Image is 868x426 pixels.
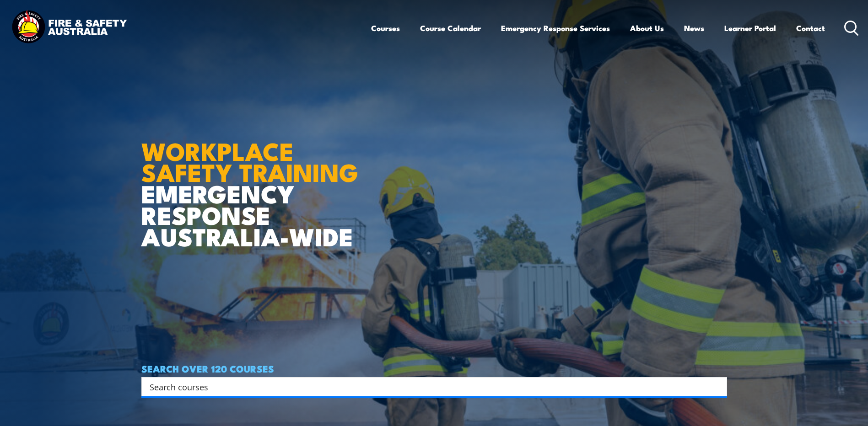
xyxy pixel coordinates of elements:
input: Search input [150,380,707,394]
a: Courses [371,16,400,40]
strong: WORKPLACE SAFETY TRAINING [141,131,358,191]
a: Learner Portal [724,16,776,40]
form: Search form [151,380,709,393]
a: Contact [796,16,825,40]
button: Search magnifier button [711,380,724,393]
h1: EMERGENCY RESPONSE AUSTRALIA-WIDE [141,117,365,247]
a: News [684,16,704,40]
a: About Us [630,16,664,40]
a: Course Calendar [420,16,481,40]
a: Emergency Response Services [501,16,610,40]
h4: SEARCH OVER 120 COURSES [141,363,727,373]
